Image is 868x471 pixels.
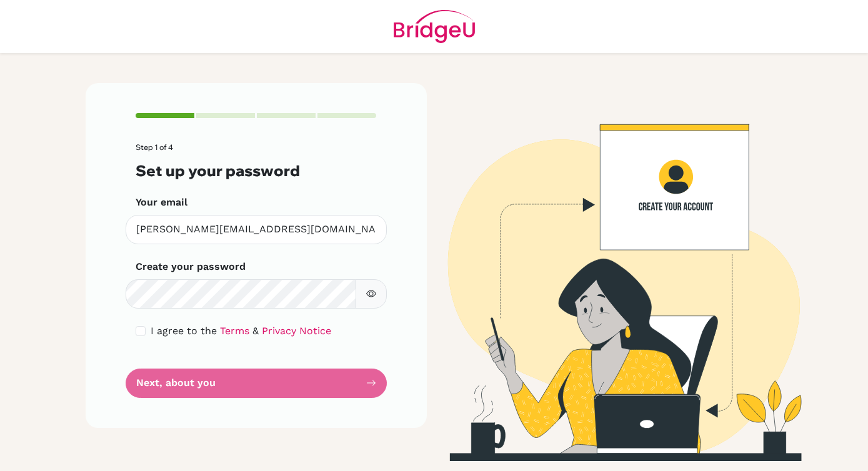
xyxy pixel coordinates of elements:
[136,195,187,210] label: Your email
[151,325,217,337] span: I agree to the
[126,215,387,244] input: Insert your email*
[220,325,249,337] a: Terms
[136,162,377,180] h3: Set up your password
[252,325,259,337] span: &
[136,259,246,274] label: Create your password
[136,142,173,152] span: Step 1 of 4
[262,325,331,337] a: Privacy Notice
